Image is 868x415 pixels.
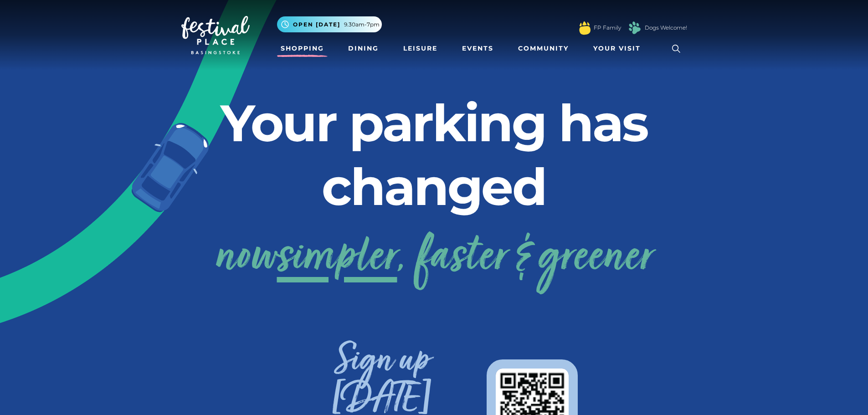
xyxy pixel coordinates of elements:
a: Dogs Welcome! [645,24,687,32]
span: simpler [277,222,397,295]
a: nowsimpler, faster & greener [216,222,653,295]
a: Shopping [277,40,328,57]
a: FP Family [594,24,621,32]
span: 9.30am-7pm [344,20,380,29]
h2: Your parking has changed [181,91,687,219]
span: Open [DATE] [293,20,340,29]
a: Events [458,40,497,57]
button: Open [DATE] 9.30am-7pm [277,16,382,32]
span: Your Visit [593,44,641,53]
a: Your Visit [590,40,649,57]
img: Festival Place Logo [181,16,250,54]
a: Dining [344,40,382,57]
a: Leisure [400,40,441,57]
a: Community [514,40,572,57]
